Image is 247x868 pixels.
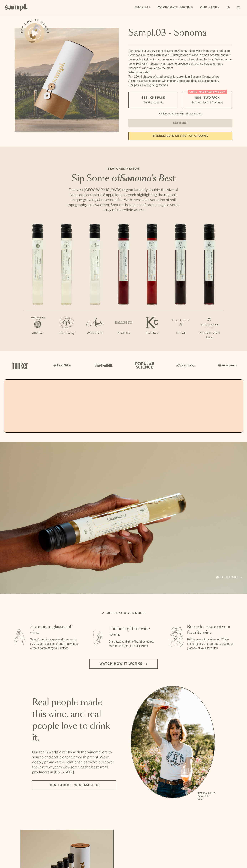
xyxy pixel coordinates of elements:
li: 7x - 100ml glasses of small production, premium Sonoma County wines [128,74,232,79]
li: A smart coaster to access winemaker videos and detailed tasting notes. [128,79,232,83]
button: Watch how it works [89,659,158,669]
p: Merlot [166,331,195,335]
button: See how it works [25,23,45,43]
a: interested in gifting for groups? [128,132,232,140]
span: $88 - Two Pack [195,96,220,100]
p: Our team works directly with the winemakers to source and bottle each Sampl shipment. We’re deepl... [32,750,116,775]
p: [PERSON_NAME] Sutro, Sutro Wines [198,792,215,800]
p: Albarino [24,331,52,335]
p: Proprietary Red Blend [195,331,223,340]
li: 7 / 7 [195,224,223,351]
img: Artboard_5_7fdae55a-36fd-43f7-8bfd-f74a06a2878e_x450.png [92,358,114,373]
img: Artboard_6_04f9a106-072f-468a-bdd7-f11783b05722_x450.png [51,358,72,373]
p: White Blend [81,331,109,335]
p: Pinot Noir [109,331,138,335]
li: 6 / 7 [166,224,195,347]
img: Sampl logo [5,4,28,11]
div: slide 1 [131,686,215,801]
li: 5 / 7 [138,224,166,347]
p: Gift a tasting flight of hand-selected, hard-to-find [US_STATE] wines. [109,640,157,648]
img: Artboard_3_0b291449-6e8c-4d07-b2c2-3f3601a19cd1_x450.png [175,358,196,373]
h2: Sip Some of [66,174,181,183]
h2: Real people made this wine, and real people love to drink it. [32,697,116,744]
li: Recipes & Pairing Suggestions [128,83,232,87]
ul: carousel [131,686,215,801]
h3: Re-order more of your favorite wine [187,624,236,635]
span: $55 - One Pack [142,96,165,100]
p: The vast [GEOGRAPHIC_DATA] region is nearly double the size of Napa and contains 18 appellations,... [66,187,181,212]
p: Sampl's tasting capsule allows you to try 7 100ml glasses of premium wines without committing to ... [30,637,79,650]
img: Sampl.03 - Sonoma [15,28,119,132]
a: Read about Winemakers [32,780,116,790]
small: Perfect For 2-4 Tastings [192,101,223,104]
h3: 7 premium glasses of wine [30,624,79,635]
img: Artboard_1_c8cd28af-0030-4af1-819c-248e302c7f06_x450.png [9,358,31,373]
li: 3 / 7 [81,224,109,347]
a: Our Story [198,4,221,11]
p: Fall in love with a wine, or 7? We make it easy to order more bottles or glasses of your favorites. [187,637,236,650]
a: Shop All [133,4,153,11]
p: Pinot Noir [138,331,166,335]
p: Featured Region [66,167,181,171]
h3: The best gift for wine lovers [109,626,157,637]
a: Corporate Gifting [156,4,195,11]
strong: What’s Included: [128,71,151,74]
li: 4 / 7 [109,224,138,347]
h2: A gift that gives more [102,611,145,615]
em: Sonoma's Best [120,174,175,183]
img: Artboard_7_5b34974b-f019-449e-91fb-745f8d0877ee_x450.png [216,358,238,373]
button: Sold Out [128,119,232,127]
img: Artboard_4_28b4d326-c26e-48f9-9c80-911f17d6414e_x450.png [133,358,155,373]
li: Christmas Sale Pricing Shown In Cart [157,112,203,115]
p: Chardonnay [52,331,81,335]
div: Christmas SALE! Save 20% [188,90,227,94]
h1: Sampl.03 - Sonoma [128,28,232,38]
small: Try the Capsule [143,101,163,104]
div: Sampl.03 lets you try some of Sonoma County's best wine from small producers. Each capsule comes ... [128,49,232,70]
a: Add to cart [216,575,242,580]
li: 2 / 7 [52,224,81,347]
li: 1 / 7 [24,224,52,347]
